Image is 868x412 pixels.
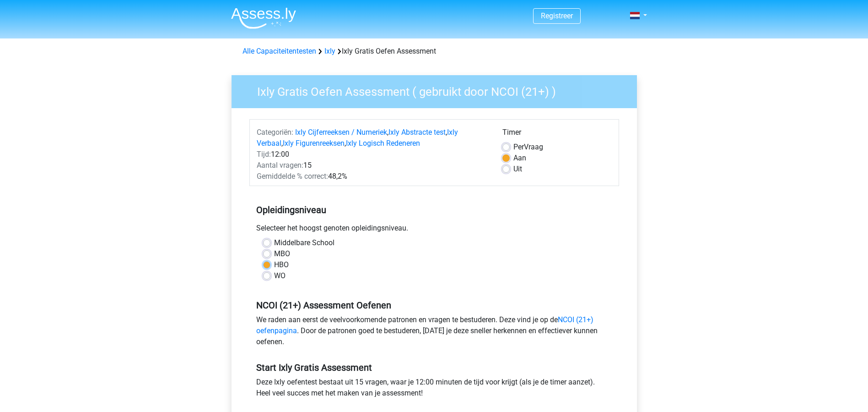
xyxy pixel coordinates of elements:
div: Ixly Gratis Oefen Assessment [239,46,630,57]
div: Selecteer het hoogst genoten opleidingsniveau. [249,223,619,237]
h5: Start Ixly Gratis Assessment [256,362,612,373]
a: Ixly Abstracte test [388,128,446,137]
div: Deze Ixly oefentest bestaat uit 15 vragen, waar je 12:00 minuten de tijd voor krijgt (als je de t... [249,377,619,402]
a: Ixly [324,47,335,55]
span: Gemiddelde % correct: [257,172,328,181]
div: We raden aan eerst de veelvoorkomende patronen en vragen te bestuderen. Deze vind je op de . Door... [249,314,619,351]
a: Ixly Cijferreeksen / Numeriek [295,128,387,137]
div: 12:00 [250,149,496,160]
label: WO [274,270,286,281]
label: Aan [513,153,526,164]
div: 15 [250,160,496,171]
a: Registreer [541,11,573,20]
h5: NCOI (21+) Assessment Oefenen [256,300,612,311]
label: Middelbare School [274,237,334,248]
h5: Opleidingsniveau [256,201,612,219]
a: Ixly Figurenreeksen [283,139,345,148]
a: Ixly Logisch Redeneren [346,139,420,148]
span: Categoriën: [257,128,293,137]
span: Tijd: [257,150,271,159]
img: Assessly [231,7,296,29]
div: 48,2% [250,171,496,182]
label: MBO [274,248,290,259]
label: HBO [274,259,289,270]
span: Aantal vragen: [257,161,303,170]
h3: Ixly Gratis Oefen Assessment ( gebruikt door NCOI (21+) ) [246,81,630,99]
a: Alle Capaciteitentesten [243,47,316,55]
div: Timer [502,127,612,142]
label: Vraag [513,142,543,153]
span: Per [513,143,524,151]
label: Uit [513,164,522,175]
div: , , , , [250,127,496,149]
